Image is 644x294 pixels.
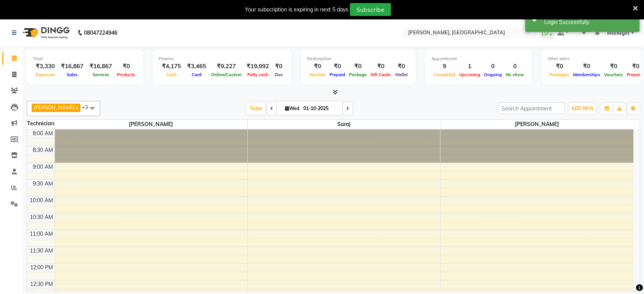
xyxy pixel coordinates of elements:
[498,102,565,114] input: Search Appointment
[28,213,54,221] div: 10:30 AM
[457,72,482,77] span: Upcoming
[245,6,348,14] div: Your subscription is expiring in next 5 days
[431,72,457,77] span: Completed
[571,62,602,71] div: ₹0
[33,62,58,71] div: ₹3,330
[482,62,504,71] div: 0
[29,264,54,272] div: 12:00 PM
[87,62,115,71] div: ₹16,867
[504,72,526,77] span: No show
[209,62,244,71] div: ₹9,227
[431,56,526,62] div: Appointment
[571,105,594,111] span: ADD NEW
[82,104,94,110] span: +3
[307,72,328,77] span: Voucher
[273,72,285,77] span: Due
[244,62,272,71] div: ₹19,992
[164,72,179,77] span: Cash
[301,103,339,114] input: 2025-10-01
[347,72,368,77] span: Package
[34,72,57,77] span: Expenses
[33,56,137,62] div: Total
[27,120,54,128] div: Technician
[28,247,54,255] div: 11:30 AM
[31,163,54,171] div: 9:00 AM
[307,56,410,62] div: Redemption
[272,62,285,71] div: ₹0
[248,120,440,129] span: Suraj
[350,3,391,16] button: Subscribe
[283,105,301,111] span: Wed
[28,230,54,238] div: 11:00 AM
[602,62,625,71] div: ₹0
[548,62,571,71] div: ₹0
[347,62,368,71] div: ₹0
[482,72,504,77] span: Ongoing
[115,72,137,77] span: Products
[58,62,87,71] div: ₹16,867
[184,62,209,71] div: ₹3,465
[548,72,571,77] span: Packages
[115,62,137,71] div: ₹0
[393,72,410,77] span: Wallet
[544,18,634,26] div: Login Successfully.
[34,104,75,110] span: [PERSON_NAME]
[569,103,596,114] button: ADD NEW
[571,72,602,77] span: Memberships
[31,180,54,188] div: 9:30 AM
[31,146,54,154] div: 8:30 AM
[328,72,347,77] span: Prepaid
[159,56,285,62] div: Finance
[209,72,244,77] span: Online/Custom
[368,72,393,77] span: Gift Cards
[31,129,54,137] div: 8:00 AM
[29,280,54,288] div: 12:30 PM
[368,62,393,71] div: ₹0
[607,29,630,37] span: Manager
[159,62,184,71] div: ₹4,175
[65,72,80,77] span: Sales
[245,72,271,77] span: Petty cash
[190,72,203,77] span: Card
[307,62,328,71] div: ₹0
[328,62,347,71] div: ₹0
[431,62,457,71] div: 9
[91,72,111,77] span: Services
[28,197,54,205] div: 10:00 AM
[457,62,482,71] div: 1
[602,72,625,77] span: Vouchers
[84,22,117,43] b: 08047224946
[75,104,78,110] a: x
[441,120,633,129] span: [PERSON_NAME]
[504,62,526,71] div: 0
[19,22,72,43] img: logo
[55,120,247,129] span: [PERSON_NAME]
[393,62,410,71] div: ₹0
[247,102,266,114] span: Today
